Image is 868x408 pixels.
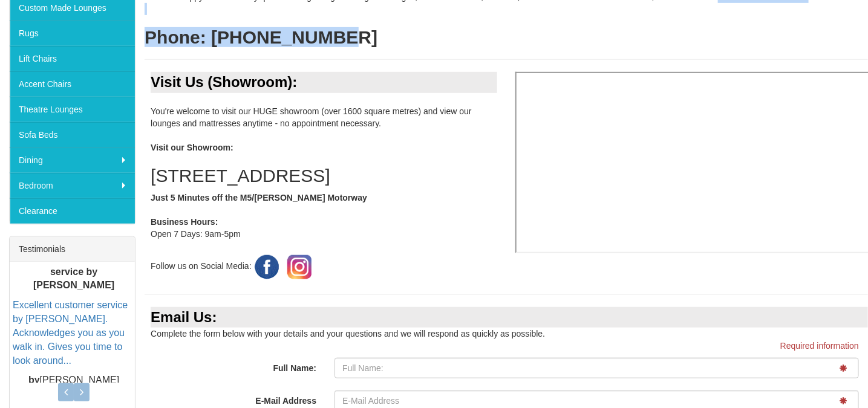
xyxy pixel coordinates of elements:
b: Business Hours: [151,217,218,227]
a: Rugs [10,21,135,46]
a: Bedroom [10,173,135,198]
p: [PERSON_NAME] [13,374,135,388]
b: by [28,375,40,386]
div: Visit Us (Showroom): [151,72,497,92]
div: You're welcome to visit our HUGE showroom (over 1600 square metres) and view our lounges and matt... [145,72,506,282]
h2: [STREET_ADDRESS] [151,166,497,186]
b: Phone: [PHONE_NUMBER] [145,27,377,47]
p: Required information [154,340,859,352]
a: Lift Chairs [10,46,135,71]
input: Full Name: [334,358,859,378]
a: Sofa Beds [10,122,135,147]
b: Visit our Showroom: Just 5 Minutes off the M5/[PERSON_NAME] Motorway [151,143,497,202]
img: Facebook [252,252,282,282]
div: Email Us: [151,307,868,328]
a: Dining [10,147,135,173]
div: Complete the form below with your details and your questions and we will respond as quickly as po... [145,307,868,340]
a: Theatre Lounges [10,97,135,122]
a: Accent Chairs [10,71,135,97]
label: E-Mail Address [145,390,325,407]
div: Testimonials [10,237,135,262]
label: Full Name: [145,358,325,374]
b: Excellent customer service by [PERSON_NAME] [30,253,119,291]
img: Instagram [284,252,315,282]
a: Clearance [10,198,135,224]
a: Excellent customer service by [PERSON_NAME]. Acknowledges you as you walk in. Gives you time to l... [13,300,128,365]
